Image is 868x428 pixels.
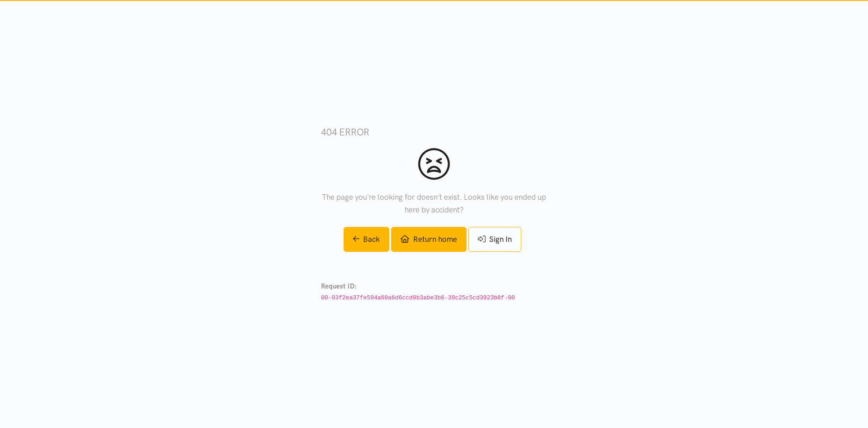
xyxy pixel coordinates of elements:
h3: 404 error [321,125,547,139]
code: 00-03f2ea37fe594a60a6d6ccd9b3abe3b6-39c25c5cd3923b8f-00 [321,294,515,301]
a: Return home [391,227,466,252]
strong: Request ID: [321,282,357,290]
a: Back [344,227,390,252]
p: The page you're looking for doesn't exist. Looks like you ended up here by accident? [321,191,547,216]
a: Sign In [468,227,521,252]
